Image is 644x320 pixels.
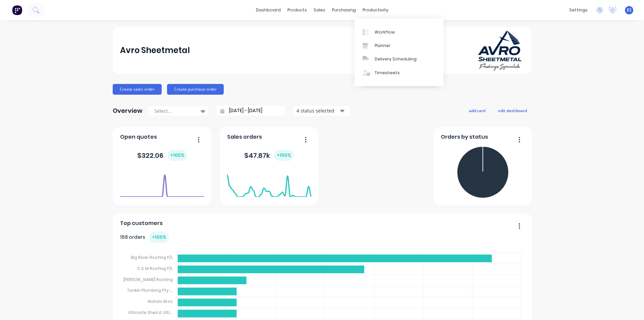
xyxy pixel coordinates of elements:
span: Sales orders [227,133,262,141]
button: add card [465,106,490,115]
div: Avro Sheetmetal [120,44,190,57]
div: productivity [359,5,392,15]
tspan: Ultimate Shed & Ulti... [128,310,173,315]
div: settings [566,5,591,15]
div: Overview [113,104,143,118]
div: Planner [375,43,390,49]
span: Open quotes [120,133,157,141]
div: purchasing [329,5,359,15]
tspan: Big River Roofing P/L [131,255,173,260]
div: + 100 % [149,232,169,243]
div: + 100 % [274,150,294,161]
button: edit dashboard [494,106,531,115]
tspan: [PERSON_NAME] Roofing [123,276,173,282]
span: ES [627,7,632,13]
a: Delivery Scheduling [355,52,443,66]
a: Timesheets [355,66,443,80]
a: Planner [355,39,443,52]
tspan: C & M Roofing P/L [137,266,173,271]
tspan: Tonkin Plumbing Pty ... [127,287,173,293]
a: dashboard [253,5,284,15]
img: Avro Sheetmetal [477,30,524,71]
div: Timesheets [375,70,400,76]
div: products [284,5,310,15]
span: Orders by status [441,133,488,141]
div: sales [310,5,329,15]
div: Delivery Scheduling [375,56,417,62]
div: 4 status selected [297,107,339,114]
img: Factory [12,5,22,15]
a: Workflow [355,25,443,39]
div: Workflow [375,29,395,35]
div: $ 322.06 [137,150,187,161]
tspan: Alatalo Bros [148,299,173,304]
div: 158 orders [120,232,169,243]
span: Top customers [120,219,163,227]
div: + 100 % [167,150,187,161]
button: 4 status selected [293,106,350,116]
button: Create purchase order [167,84,224,95]
button: Create sales order [113,84,162,95]
div: $ 47.87k [244,150,294,161]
